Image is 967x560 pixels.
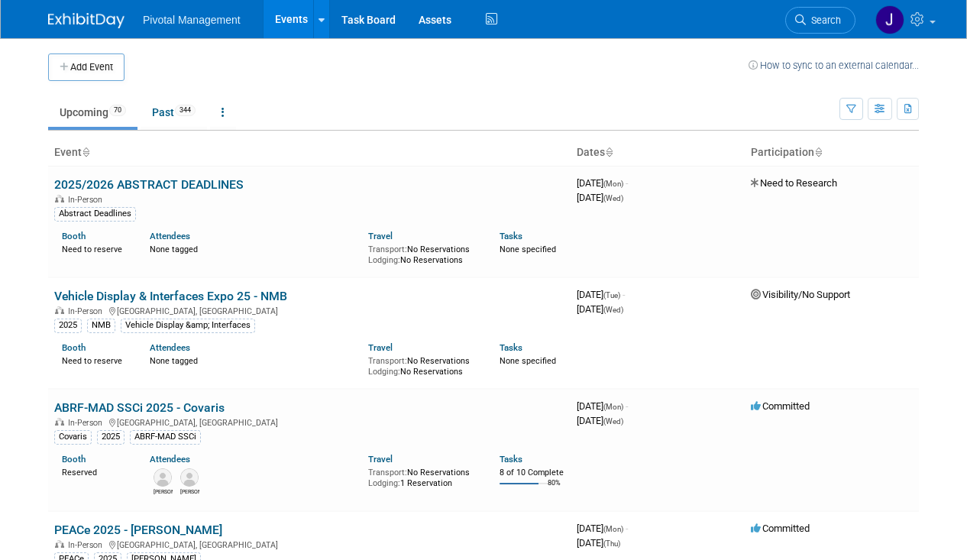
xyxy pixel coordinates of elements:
span: Lodging: [368,255,400,265]
div: [GEOGRAPHIC_DATA], [GEOGRAPHIC_DATA] [54,416,564,428]
a: Travel [368,454,393,465]
div: No Reservations No Reservations [368,353,477,377]
a: Travel [368,231,393,241]
img: Sujash Chatterjee [180,468,199,487]
span: Lodging: [368,367,400,377]
img: In-Person Event [55,418,64,426]
a: Sort by Participation Type [814,146,822,158]
span: Transport: [368,468,407,477]
span: In-Person [68,195,107,205]
span: (Mon) [603,403,623,411]
th: Dates [571,140,745,166]
span: 344 [175,105,196,116]
div: Vehicle Display &amp; Interfaces [121,319,255,332]
div: No Reservations 1 Reservation [368,465,477,488]
div: Sujash Chatterjee [180,487,199,496]
span: In-Person [68,418,107,428]
span: - [626,523,628,534]
a: Search [785,7,855,34]
div: 2025 [54,319,82,332]
span: [DATE] [577,192,623,203]
a: Tasks [500,342,522,353]
span: - [626,177,628,189]
div: 2025 [97,430,125,444]
span: (Wed) [603,417,623,426]
a: Vehicle Display & Interfaces Expo 25 - NMB [54,289,287,303]
a: Sort by Event Name [82,146,89,158]
span: Transport: [368,356,407,366]
img: In-Person Event [55,306,64,314]
img: Melissa Gabello [154,468,172,487]
a: Attendees [150,342,190,353]
a: How to sync to an external calendar... [749,60,919,71]
img: ExhibitDay [48,13,125,28]
span: (Thu) [603,539,620,548]
div: None tagged [150,241,357,255]
a: Tasks [500,231,522,241]
button: Add Event [48,53,125,81]
div: Need to reserve [62,241,127,255]
span: (Mon) [603,180,623,188]
span: 70 [109,105,126,116]
span: [DATE] [577,289,625,300]
a: Sort by Start Date [605,146,613,158]
a: Booth [62,342,86,353]
a: Attendees [150,454,190,465]
a: Upcoming70 [48,98,137,127]
span: [DATE] [577,303,623,315]
span: - [623,289,625,300]
th: Event [48,140,571,166]
span: In-Person [68,540,107,550]
span: (Tue) [603,291,620,299]
span: (Mon) [603,525,623,533]
span: Pivotal Management [143,14,241,26]
span: Lodging: [368,478,400,488]
span: Committed [751,523,810,534]
span: Need to Research [751,177,837,189]
div: Reserved [62,465,127,478]
div: No Reservations No Reservations [368,241,477,265]
span: Search [806,15,841,26]
a: Booth [62,231,86,241]
a: PEACe 2025 - [PERSON_NAME] [54,523,222,537]
img: In-Person Event [55,195,64,202]
div: Need to reserve [62,353,127,367]
a: Past344 [141,98,207,127]
div: ABRF-MAD SSCi [130,430,201,444]
span: [DATE] [577,523,628,534]
span: [DATE] [577,415,623,426]
span: (Wed) [603,194,623,202]
div: None tagged [150,353,357,367]
span: [DATE] [577,400,628,412]
a: Travel [368,342,393,353]
span: Visibility/No Support [751,289,850,300]
div: Melissa Gabello [154,487,173,496]
a: Tasks [500,454,522,465]
span: [DATE] [577,537,620,549]
img: Jessica Gatton [875,5,904,34]
span: None specified [500,356,556,366]
span: [DATE] [577,177,628,189]
a: ABRF-MAD SSCi 2025 - Covaris [54,400,225,415]
td: 80% [548,479,561,500]
span: (Wed) [603,306,623,314]
div: 8 of 10 Complete [500,468,564,478]
div: Covaris [54,430,92,444]
span: Transport: [368,244,407,254]
div: [GEOGRAPHIC_DATA], [GEOGRAPHIC_DATA] [54,304,564,316]
span: None specified [500,244,556,254]
div: Abstract Deadlines [54,207,136,221]
div: [GEOGRAPHIC_DATA], [GEOGRAPHIC_DATA] [54,538,564,550]
a: 2025/2026 ABSTRACT DEADLINES [54,177,244,192]
th: Participation [745,140,919,166]
div: NMB [87,319,115,332]
span: - [626,400,628,412]
span: Committed [751,400,810,412]
a: Booth [62,454,86,465]
img: In-Person Event [55,540,64,548]
a: Attendees [150,231,190,241]
span: In-Person [68,306,107,316]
